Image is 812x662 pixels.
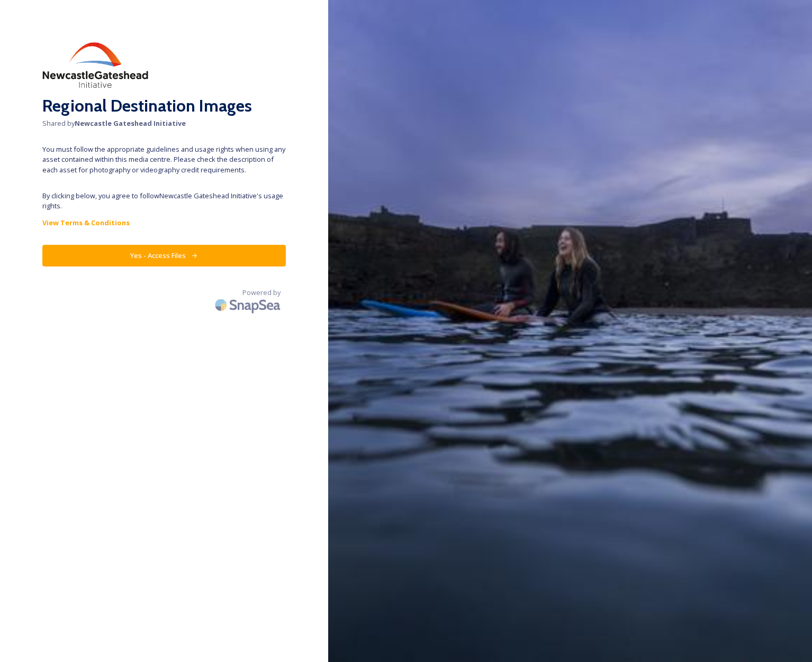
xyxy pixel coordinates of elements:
span: Shared by [42,118,286,128]
img: download%20(2).png [42,42,148,88]
strong: Newcastle Gateshead Initiative [75,118,186,128]
strong: View Terms & Conditions [42,218,130,227]
a: View Terms & Conditions [42,216,286,229]
span: You must follow the appropriate guidelines and usage rights when using any asset contained within... [42,144,286,175]
span: Powered by [242,288,281,298]
h2: Regional Destination Images [42,93,286,118]
span: By clicking below, you agree to follow Newcastle Gateshead Initiative 's usage rights. [42,191,286,211]
button: Yes - Access Files [42,245,286,266]
img: SnapSea Logo [212,292,286,317]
